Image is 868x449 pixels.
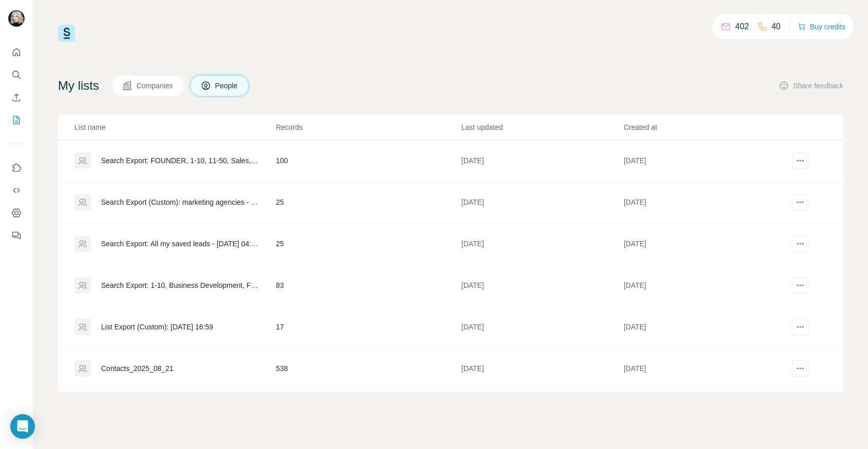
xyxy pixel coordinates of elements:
[275,348,460,389] td: 538
[276,122,460,132] p: Records
[792,236,808,252] button: actions
[8,111,25,129] button: My lists
[58,25,75,42] img: Surfe Logo
[623,265,785,306] td: [DATE]
[101,322,213,332] div: List Export (Custom): [DATE] 16:59
[275,140,460,182] td: 100
[101,239,258,249] div: Search Export: All my saved leads - [DATE] 04:44
[8,43,25,62] button: Quick start
[8,66,25,84] button: Search
[275,265,460,306] td: 83
[624,122,785,132] p: Created at
[623,223,785,265] td: [DATE]
[10,414,35,439] div: Open Intercom Messenger
[8,88,25,107] button: Enrich CSV
[275,223,460,265] td: 25
[8,159,25,177] button: Use Surfe on LinkedIn
[8,181,25,200] button: Use Surfe API
[461,140,623,182] td: [DATE]
[461,306,623,348] td: [DATE]
[461,122,623,132] p: Last updated
[8,226,25,245] button: Feedback
[792,194,808,210] button: actions
[623,182,785,223] td: [DATE]
[8,204,25,222] button: Dashboard
[792,152,808,169] button: actions
[461,265,623,306] td: [DATE]
[101,197,258,207] div: Search Export (Custom): marketing agencies - [DATE] 17:56
[735,21,749,33] p: 402
[461,348,623,389] td: [DATE]
[771,21,781,33] p: 40
[798,19,845,34] button: Buy credits
[792,360,808,377] button: actions
[623,306,785,348] td: [DATE]
[8,10,25,27] img: Avatar
[623,348,785,389] td: [DATE]
[101,363,173,374] div: Contacts_2025_08_21
[275,306,460,348] td: 17
[101,280,258,290] div: Search Export: 1-10, Business Development, Following your company - [DATE] 17:36
[137,81,174,91] span: Companies
[779,81,843,91] button: Share feedback
[215,81,239,91] span: People
[792,277,808,294] button: actions
[74,122,275,132] p: List name
[275,182,460,223] td: 25
[58,77,99,94] h4: My lists
[623,140,785,182] td: [DATE]
[461,182,623,223] td: [DATE]
[101,155,258,166] div: Search Export: FOUNDER, 1-10, 11-50, Sales, Marketing Services, Technology, Information and Inter...
[792,319,808,335] button: actions
[461,223,623,265] td: [DATE]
